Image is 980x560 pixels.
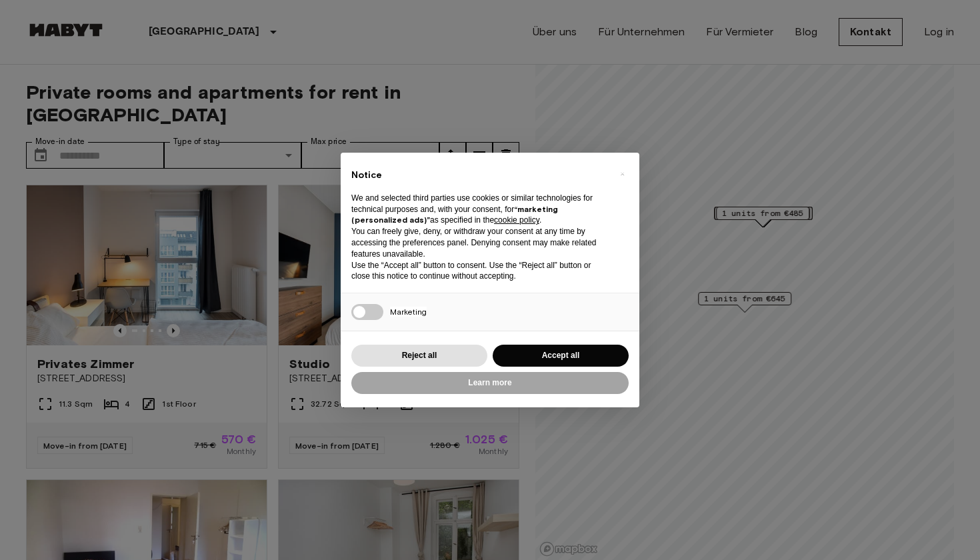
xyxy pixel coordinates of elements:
p: Use the “Accept all” button to consent. Use the “Reject all” button or close this notice to conti... [351,260,607,283]
button: Close this notice [611,163,633,185]
a: cookie policy [494,215,539,225]
strong: “marketing (personalized ads)” [351,204,558,225]
p: We and selected third parties use cookies or similar technologies for technical purposes and, wit... [351,193,607,226]
span: Marketing [390,307,427,317]
h2: Notice [351,169,607,182]
span: × [620,166,625,182]
button: Reject all [351,345,487,367]
p: You can freely give, deny, or withdraw your consent at any time by accessing the preferences pane... [351,226,607,259]
button: Accept all [493,345,629,367]
button: Learn more [351,372,629,394]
